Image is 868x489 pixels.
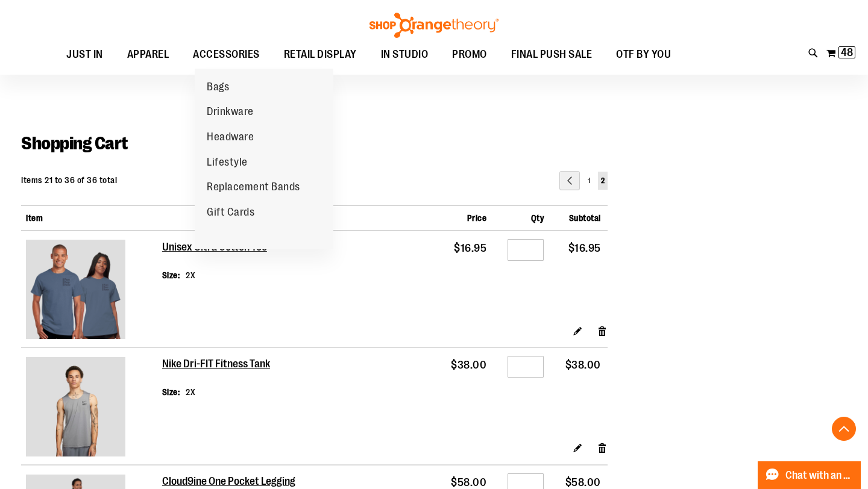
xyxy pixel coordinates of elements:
[66,41,103,68] span: JUST IN
[452,41,487,68] span: PROMO
[511,41,593,68] span: FINAL PUSH SALE
[186,386,195,398] dd: 2X
[26,357,157,459] a: Nike Dri-FIT Fitness Tank
[565,476,601,488] span: $58.00
[195,69,333,249] ul: ACCESSORIES
[193,41,260,68] span: ACCESSORIES
[195,175,312,200] a: Replacement Bands
[195,200,266,225] a: Gift Cards
[162,386,180,398] dt: Size
[162,241,268,254] a: Unisex Ultra Cotton Tee
[207,181,300,196] span: Replacement Bands
[568,242,601,254] span: $16.95
[601,176,605,185] span: 2
[467,213,487,223] span: Price
[451,359,486,371] span: $38.00
[369,41,441,69] a: IN STUDIO
[26,213,43,223] span: Item
[186,269,195,281] dd: 2X
[454,242,486,254] span: $16.95
[195,150,260,175] a: Lifestyle
[207,81,229,96] span: Bags
[597,441,608,454] a: Remove item
[841,46,853,58] span: 48
[616,41,671,68] span: OTF BY YOU
[195,75,241,100] a: Bags
[588,176,590,185] span: 1
[195,125,266,150] a: Headware
[26,357,125,456] img: Nike Dri-FIT Fitness Tank
[207,131,254,146] span: Headware
[21,175,117,185] span: Items 21 to 36 of 36 total
[451,476,486,488] span: $58.00
[597,324,608,337] a: Remove item
[54,41,115,69] a: JUST IN
[207,105,254,120] span: Drinkware
[26,240,157,342] a: Unisex Ultra Cotton Tee
[272,41,369,69] a: RETAIL DISPLAY
[26,240,125,339] img: Unisex Ultra Cotton Tee
[162,358,271,371] a: Nike Dri-FIT Fitness Tank
[195,99,266,125] a: Drinkware
[585,172,593,190] a: 1
[758,461,861,489] button: Chat with an Expert
[499,41,605,69] a: FINAL PUSH SALE
[569,213,601,223] span: Subtotal
[832,417,856,441] button: Back To Top
[368,13,500,38] img: Shop Orangetheory
[207,156,248,171] span: Lifestyle
[21,133,128,154] span: Shopping Cart
[785,470,854,481] span: Chat with an Expert
[162,475,297,488] a: Cloud9ine One Pocket Legging
[207,206,254,221] span: Gift Cards
[440,41,499,69] a: PROMO
[284,41,357,68] span: RETAIL DISPLAY
[162,269,180,281] dt: Size
[604,41,683,69] a: OTF BY YOU
[381,41,429,68] span: IN STUDIO
[565,359,601,371] span: $38.00
[115,41,181,69] a: APPAREL
[127,41,169,68] span: APPAREL
[531,213,544,223] span: Qty
[181,41,272,69] a: ACCESSORIES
